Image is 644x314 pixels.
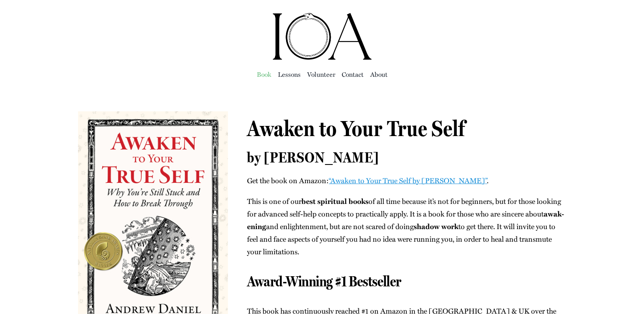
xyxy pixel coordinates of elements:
a: About [370,69,388,80]
a: “Awak­en to Your True Self by [PERSON_NAME]” [329,175,487,186]
p: Get the book on Ama­zon: . [247,174,566,187]
span: Awaken to Your True Self [247,115,465,141]
span: Award-Winning #1 Bestseller [247,273,401,290]
b: shad­ow work [414,221,458,232]
b: awak­en­ing [247,208,564,232]
span: by [PERSON_NAME] [247,149,379,166]
a: Lessons [278,69,301,80]
a: Book [257,69,271,80]
b: best spir­i­tu­al books [301,196,369,206]
a: Vol­un­teer [307,69,335,80]
img: Institute of Awakening [271,12,373,61]
p: This is one of our of all time because it’s not for begin­ners, but for those look­ing for advanc... [247,195,566,258]
a: ioa-logo [271,11,373,21]
nav: Main [78,61,566,87]
a: Con­tact [342,69,364,80]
